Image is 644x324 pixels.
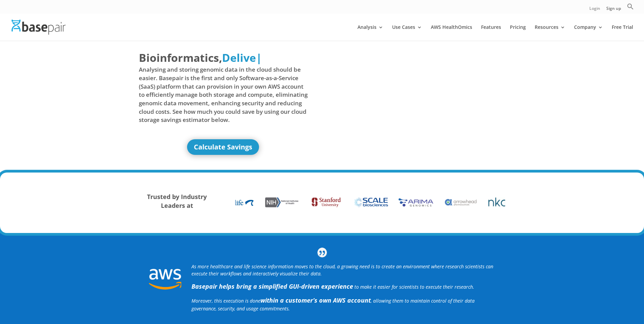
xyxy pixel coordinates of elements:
span: Moreover, this execution is done , allowing them to maintain control of their data governance, se... [191,298,475,312]
a: Login [589,6,600,14]
img: Basepair [12,20,66,34]
svg: Search [627,3,634,10]
a: Calculate Savings [187,139,259,155]
a: Sign up [606,6,621,14]
span: to make it easier for scientists to execute their research. [354,284,474,290]
span: Bioinformatics, [139,50,222,66]
span: Analysing and storing genomic data in the cloud should be easier. Basepair is the first and only ... [139,66,308,124]
i: As more healthcare and life science information moves to the cloud, a growing need is to create a... [191,263,493,277]
a: AWS HealthOmics [431,25,472,41]
strong: Trusted by Industry Leaders at [147,193,207,210]
strong: Basepair helps bring a simplified GUI-driven experience [191,282,353,290]
span: | [256,50,262,65]
a: Free Trial [612,25,633,41]
a: Search Icon Link [627,3,634,14]
a: Use Cases [392,25,422,41]
span: Delive [222,50,256,65]
a: Analysis [357,25,383,41]
a: Features [481,25,501,41]
a: Company [574,25,603,41]
iframe: Basepair - NGS Analysis Simplified [327,50,496,145]
a: Pricing [510,25,526,41]
b: within a customer’s own AWS account [260,296,371,304]
a: Resources [535,25,565,41]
